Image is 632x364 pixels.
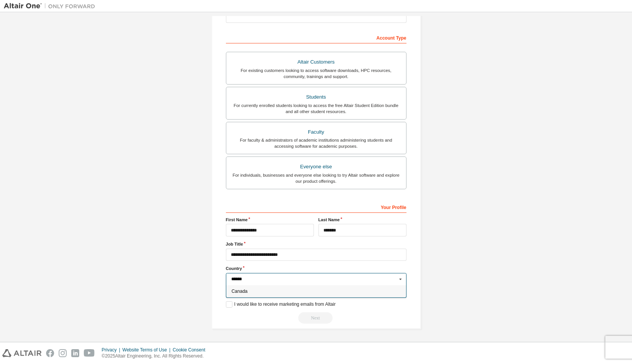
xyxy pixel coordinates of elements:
label: Country [226,265,406,271]
img: altair_logo.svg [2,349,42,357]
img: Altair One [4,2,99,10]
div: Your Profile [226,201,406,213]
div: Privacy [102,347,122,353]
div: Faculty [231,127,402,137]
div: Students [231,92,402,102]
label: Job Title [226,241,406,247]
img: linkedin.svg [71,349,79,357]
img: youtube.svg [84,349,95,357]
span: Canada [231,289,401,294]
label: First Name [226,217,314,223]
div: Website Terms of Use [122,347,173,353]
div: Account Type [226,31,406,43]
div: For currently enrolled students looking to access the free Altair Student Edition bundle and all ... [231,102,402,115]
div: Altair Customers [231,57,402,67]
label: I would like to receive marketing emails from Altair [226,301,336,308]
div: For faculty & administrators of academic institutions administering students and accessing softwa... [231,137,402,149]
div: Cookie Consent [173,347,210,353]
div: Everyone else [231,161,402,172]
div: Read and acccept EULA to continue [226,312,406,324]
div: For individuals, businesses and everyone else looking to try Altair software and explore our prod... [231,172,402,184]
img: instagram.svg [59,349,67,357]
p: © 2025 Altair Engineering, Inc. All Rights Reserved. [102,353,210,359]
div: For existing customers looking to access software downloads, HPC resources, community, trainings ... [231,67,402,80]
label: Last Name [318,217,406,223]
img: facebook.svg [46,349,54,357]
